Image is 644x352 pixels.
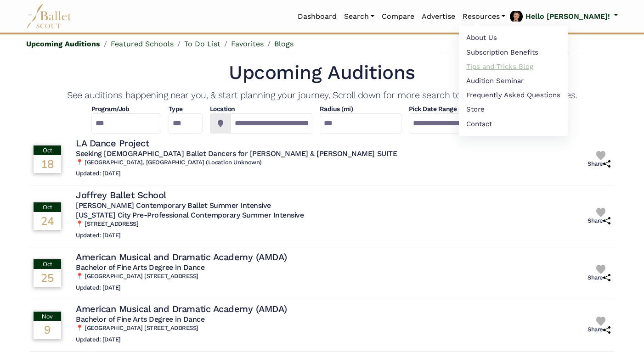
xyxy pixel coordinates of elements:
[76,273,291,280] h6: 📍 [GEOGRAPHIC_DATA] [STREET_ADDRESS]
[320,105,353,114] h4: Radius (mi)
[76,263,291,273] h5: Bachelor of Fine Arts Degree in Dance
[459,88,568,102] a: Frequently Asked Questions
[459,7,509,26] a: Resources
[294,7,340,26] a: Dashboard
[34,269,61,286] div: 25
[588,160,610,168] h6: Share
[76,232,304,240] h6: Updated: [DATE]
[76,315,291,324] h5: Bachelor of Fine Arts Degree in Dance
[30,60,614,85] h1: Upcoming Auditions
[459,102,568,117] a: Store
[169,105,203,114] h4: Type
[76,336,291,344] h6: Updated: [DATE]
[76,324,291,332] h6: 📍 [GEOGRAPHIC_DATA] [STREET_ADDRESS]
[76,137,149,149] h4: LA Dance Project
[91,105,161,114] h4: Program/Job
[409,105,491,114] h4: Pick Date Range
[76,251,287,263] h4: American Musical and Dramatic Academy (AMDA)
[210,105,312,114] h4: Location
[111,39,174,48] a: Featured Schools
[76,201,304,211] h5: [PERSON_NAME] Contemporary Ballet Summer Intensive
[76,211,304,220] h5: [US_STATE] City Pre-Professional Contemporary Summer Intensive
[30,89,614,101] h4: See auditions happening near you, & start planning your journey. Scroll down for more search tool...
[184,39,220,48] a: To Do List
[26,39,100,48] a: Upcoming Auditions
[525,11,610,22] p: Hello [PERSON_NAME]!
[588,217,610,225] h6: Share
[34,312,61,321] div: Nov
[588,274,610,282] h6: Share
[231,113,312,134] input: Location
[76,284,291,292] h6: Updated: [DATE]
[76,149,397,159] h5: Seeking [DEMOGRAPHIC_DATA] Ballet Dancers for [PERSON_NAME] & [PERSON_NAME] SUITE
[418,7,459,26] a: Advertise
[459,31,568,45] a: About Us
[274,39,294,48] a: Blogs
[588,326,610,334] h6: Share
[34,259,61,268] div: Oct
[76,170,397,178] h6: Updated: [DATE]
[459,45,568,59] a: Subscription Benefits
[459,117,568,131] a: Contact
[76,189,166,201] h4: Joffrey Ballet School
[76,220,304,228] h6: 📍 [STREET_ADDRESS]
[76,159,397,167] h6: 📍 [GEOGRAPHIC_DATA], [GEOGRAPHIC_DATA] (Location Unknown)
[34,155,61,173] div: 18
[510,11,523,21] img: profile picture
[340,7,378,26] a: Search
[459,26,568,136] ul: Resources
[378,7,418,26] a: Compare
[34,202,61,212] div: Oct
[231,39,264,48] a: Favorites
[34,145,61,155] div: Oct
[459,59,568,73] a: Tips and Tricks Blog
[459,73,568,88] a: Audition Seminar
[76,303,287,315] h4: American Musical and Dramatic Academy (AMDA)
[34,321,61,338] div: 9
[509,9,618,24] a: profile picture Hello [PERSON_NAME]!
[34,212,61,229] div: 24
